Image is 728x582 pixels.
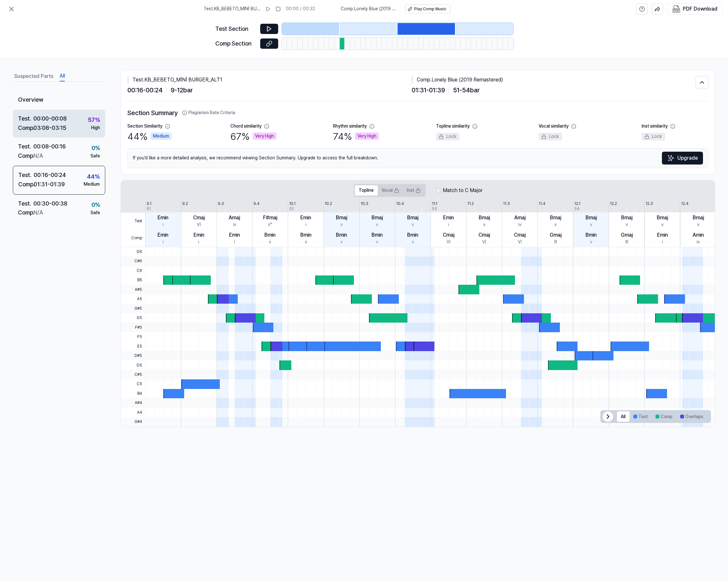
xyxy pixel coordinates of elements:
[554,239,557,245] div: III
[33,208,43,217] div: N/A
[539,133,562,140] div: Lock
[412,239,414,245] div: v
[121,247,145,257] span: D6
[182,201,188,207] div: 9.2
[33,123,66,133] div: 03:08 - 03:15
[586,214,597,222] div: Bmaj
[586,231,597,239] div: Bmin
[372,231,383,239] div: Bmin
[642,133,665,140] div: Lock
[18,151,33,161] div: Comp .
[158,231,168,239] div: Emin
[412,85,445,95] span: 01:31 - 01:39
[617,411,630,422] button: All
[33,199,67,208] div: 00:30 - 00:38
[230,130,277,143] div: 67 %
[253,201,260,207] div: 9.4
[193,231,204,239] div: Emin
[18,123,33,133] div: Comp .
[269,239,271,245] div: v
[693,231,704,239] div: Amin
[229,214,240,222] div: Amaj
[483,222,485,228] div: v
[325,201,332,207] div: 10.2
[412,222,414,228] div: v
[662,152,703,164] button: Upgrade
[18,199,33,208] div: Test .
[610,201,617,207] div: 12.2
[121,408,145,417] span: A4
[218,201,224,207] div: 9.3
[621,214,632,222] div: Bmaj
[503,201,510,207] div: 11.3
[127,148,708,168] div: If you’d like a more detailed analysis, we recommend viewing Section Summary. Upgrade to access t...
[121,230,145,247] span: Comp
[121,266,145,275] span: C6
[121,304,145,313] span: G#5
[590,239,592,245] div: v
[336,231,347,239] div: Bmin
[432,201,437,207] div: 11.1
[305,239,307,245] div: v
[171,85,193,95] span: 9 - 12 bar
[657,231,668,239] div: Emin
[436,123,470,130] div: Topline similarity
[518,239,522,245] div: VI
[661,222,664,228] div: v
[518,222,521,228] div: iv
[127,85,163,95] span: 00:16 - 00:24
[625,239,628,245] div: III
[229,231,240,239] div: Emin
[121,360,145,370] span: D5
[376,239,378,245] div: v
[478,231,490,239] div: Cmaj
[121,257,145,266] span: C#6
[376,222,378,228] div: v
[121,398,145,408] span: A#4
[355,185,378,196] button: Topline
[91,144,100,153] div: 0 %
[697,239,700,245] div: iv
[514,214,526,222] div: Amaj
[574,201,580,207] div: 12.1
[121,313,145,323] span: G5
[407,231,418,239] div: Bmin
[90,153,100,159] div: Safe
[289,201,295,207] div: 10.1
[443,187,483,194] label: Match to C Major
[539,123,569,130] div: Vocal similarity
[378,185,403,196] button: Vocal
[514,231,526,239] div: Cmaj
[652,411,676,422] button: Comp
[158,214,168,222] div: Emin
[554,222,557,228] div: v
[163,222,164,228] div: i
[150,132,172,140] div: Medium
[268,222,272,228] div: ii°
[127,130,172,143] div: 44 %
[300,231,312,239] div: Bmin
[18,142,33,151] div: Test .
[467,201,474,207] div: 11.2
[198,239,199,245] div: i
[407,214,418,222] div: Bmaj
[33,114,67,123] div: 00:00 - 00:08
[121,379,145,389] span: C5
[34,171,66,180] div: 00:16 - 00:24
[448,222,449,228] div: i
[657,214,668,222] div: Bmaj
[253,132,277,140] div: Very High
[333,123,367,130] div: Rhythm similarity
[147,201,151,207] div: 9.1
[33,151,43,161] div: N/A
[340,239,343,245] div: v
[479,214,490,222] div: Bmaj
[340,222,343,228] div: v
[204,6,260,12] span: Test . KB_BEBETO_MİNİ BURGER_ALT1
[121,417,145,426] span: G#4
[355,132,379,140] div: Very High
[121,213,145,230] span: Test
[372,214,383,222] div: Bmaj
[147,206,151,212] div: 51
[121,323,145,332] span: F#5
